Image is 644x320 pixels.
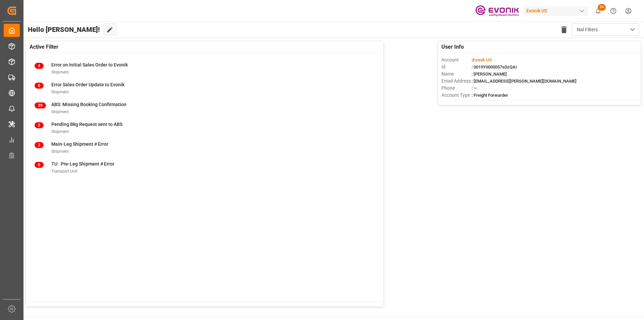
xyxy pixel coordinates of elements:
a: 2Pending Bkg Request sent to ABSShipment [35,121,375,135]
button: show 24 new notifications [591,3,606,18]
span: 2 [35,122,44,128]
span: : [EMAIL_ADDRESS][PERSON_NAME][DOMAIN_NAME] [472,79,577,84]
span: Nal Filters [577,26,598,33]
div: Evonik US [524,6,588,16]
span: : — [472,86,477,91]
span: Error on Initial Sales Order to Evonik [51,62,128,67]
span: 0 [35,162,44,168]
span: Active Filter [30,43,58,51]
span: Id [441,63,472,71]
span: Account Type [441,92,472,99]
a: 4Error on Initial Sales Order to EvonikShipment [35,61,375,76]
span: Shipment [51,90,69,94]
span: Hello [PERSON_NAME]! [28,23,100,36]
span: : [472,57,492,62]
span: Shipment [51,149,69,154]
span: 2 [35,142,44,148]
a: 0TU : Pre-Leg Shipment # ErrorTransport Unit [35,161,375,175]
span: Shipment [51,109,69,114]
span: User Info [441,43,464,51]
span: Main-Leg Shipment # Error [51,141,108,147]
span: ABS: Missing Booking Confirmation [51,102,126,107]
a: 0Error Sales Order Update to EvonikShipment [35,81,375,95]
button: Evonik US [524,4,591,17]
span: Shipment [51,70,69,75]
button: Help Center [606,3,621,18]
span: 4 [35,63,44,69]
span: Email Address [441,78,472,85]
span: : [PERSON_NAME] [472,72,507,77]
span: Phone [441,85,472,92]
img: Evonik-brand-mark-Deep-Purple-RGB.jpeg_1700498283.jpeg [475,5,519,17]
span: : 0019Y0000057sDzQAI [472,64,517,70]
span: Evonik US [473,57,492,62]
a: 2Main-Leg Shipment # ErrorShipment [35,141,375,155]
span: Error Sales Order Update to Evonik [51,82,124,87]
span: 0 [35,83,44,89]
a: 39ABS: Missing Booking ConfirmationShipment [35,101,375,115]
button: open menu [572,23,639,36]
span: Shipment [51,129,69,134]
span: TU : Pre-Leg Shipment # Error [51,161,114,167]
span: 24 [598,4,606,11]
span: Transport Unit [51,169,77,174]
span: 39 [35,102,46,108]
span: Pending Bkg Request sent to ABS [51,122,122,127]
span: : Freight Forwarder [472,93,508,98]
span: Name [441,71,472,78]
span: Account [441,56,472,63]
